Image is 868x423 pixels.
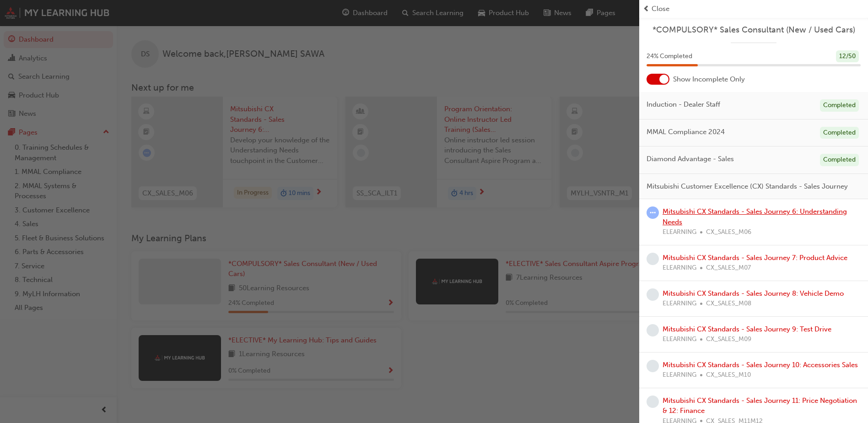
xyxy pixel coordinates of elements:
[663,289,844,298] a: Mitsubishi CX Standards - Sales Journey 8: Vehicle Demo
[706,263,751,273] span: CX_SALES_M07
[663,298,696,309] span: ELEARNING
[647,324,659,336] span: learningRecordVerb_NONE-icon
[643,4,864,14] button: prev-iconClose
[647,51,692,62] span: 24 % Completed
[706,370,751,380] span: CX_SALES_M10
[836,50,859,63] div: 12 / 50
[647,206,659,219] span: learningRecordVerb_ATTEMPT-icon
[643,4,650,14] span: prev-icon
[647,181,848,192] span: Mitsubishi Customer Excellence (CX) Standards - Sales Journey
[663,361,858,369] a: Mitsubishi CX Standards - Sales Journey 10: Accessories Sales
[706,227,751,238] span: CX_SALES_M06
[706,298,751,309] span: CX_SALES_M08
[647,99,720,110] span: Induction - Dealer Staff
[647,253,659,265] span: learningRecordVerb_NONE-icon
[663,334,696,345] span: ELEARNING
[652,4,669,14] span: Close
[647,127,725,137] span: MMAL Compliance 2024
[647,396,659,408] span: learningRecordVerb_NONE-icon
[706,334,751,345] span: CX_SALES_M09
[820,99,859,112] div: Completed
[647,25,861,35] a: *COMPULSORY* Sales Consultant (New / Used Cars)
[673,74,745,85] span: Show Incomplete Only
[820,127,859,139] div: Completed
[663,370,696,380] span: ELEARNING
[647,154,734,164] span: Diamond Advantage - Sales
[663,254,847,262] a: Mitsubishi CX Standards - Sales Journey 7: Product Advice
[820,154,859,166] div: Completed
[663,263,696,273] span: ELEARNING
[663,396,857,415] a: Mitsubishi CX Standards - Sales Journey 11: Price Negotiation & 12: Finance
[647,360,659,372] span: learningRecordVerb_NONE-icon
[663,227,696,238] span: ELEARNING
[663,207,847,226] a: Mitsubishi CX Standards - Sales Journey 6: Understanding Needs
[647,288,659,301] span: learningRecordVerb_NONE-icon
[663,325,831,333] a: Mitsubishi CX Standards - Sales Journey 9: Test Drive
